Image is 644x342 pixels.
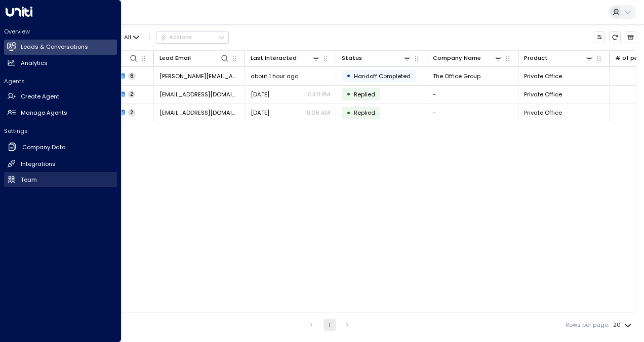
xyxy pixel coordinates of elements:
span: Private Office [524,72,562,80]
h2: Team [21,176,37,184]
button: Archived Leads [625,31,636,43]
label: Rows per page: [566,321,609,329]
div: • [346,69,351,83]
td: - [427,104,518,122]
span: All [124,34,131,41]
div: Actions [160,33,192,41]
a: Analytics [4,55,117,71]
p: 11:08 AM [306,109,330,117]
span: Handoff Completed [354,72,411,80]
span: 2 [128,109,135,116]
div: 20 [613,319,633,331]
span: 6 [128,73,136,80]
a: Integrations [4,156,117,172]
div: Status [342,53,362,63]
span: Yesterday [251,109,269,117]
span: Replied [354,90,375,98]
div: • [346,106,351,120]
button: Customize [594,31,606,43]
h2: Create Agent [21,92,59,101]
div: Company Name [433,53,503,63]
div: Last Interacted [251,53,320,63]
h2: Leads & Conversations [21,43,88,51]
button: Actions [156,31,229,43]
div: Company Name [433,53,481,63]
span: Refresh [609,31,621,43]
div: Last Interacted [251,53,297,63]
h2: Settings [4,127,117,135]
span: jamespinnerbbr@gmail.com [159,90,239,98]
span: 2 [128,91,135,98]
span: Private Office [524,109,562,117]
a: Leads & Conversations [4,40,117,55]
span: The Office Group [433,72,480,80]
h2: Integrations [21,160,56,168]
a: Manage Agents [4,105,117,120]
h2: Analytics [21,59,48,67]
span: about 1 hour ago [251,72,298,80]
h2: Overview [4,27,117,36]
span: Private Office [524,90,562,98]
div: Product [524,53,548,63]
div: Lead Email [159,53,229,63]
span: Yesterday [251,90,269,98]
nav: pagination navigation [305,319,354,331]
td: - [427,86,518,104]
span: Replied [354,109,375,117]
h2: Company Data [22,143,66,152]
h2: Manage Agents [21,109,67,117]
a: Company Data [4,139,117,156]
a: Create Agent [4,89,117,105]
h2: Agents [4,77,117,85]
div: Lead Email [159,53,191,63]
span: rkbrainch@live.co.uk [159,109,239,117]
div: Product [524,53,594,63]
p: 04:11 PM [308,90,330,98]
a: Team [4,172,117,187]
div: Button group with a nested menu [156,31,229,43]
div: • [346,87,351,101]
span: Nicola.Merry@theofficegroup.com [159,72,239,80]
button: page 1 [324,319,336,331]
div: Status [342,53,412,63]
